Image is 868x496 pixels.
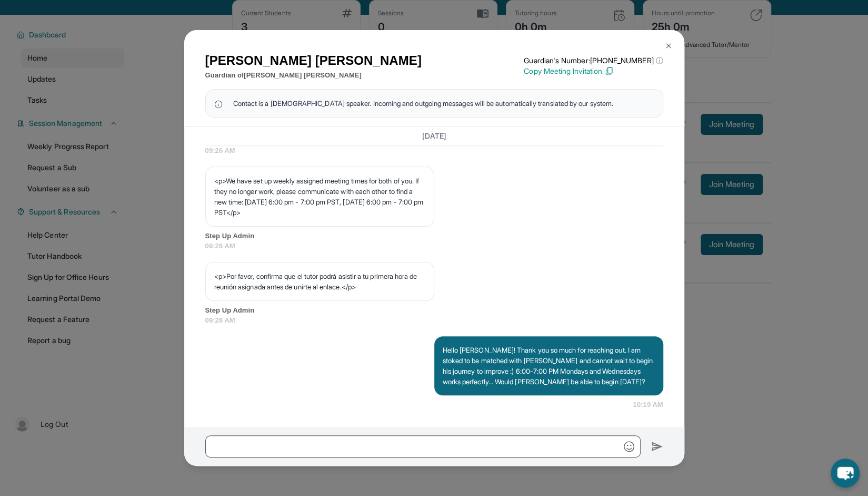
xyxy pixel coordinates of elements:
p: Guardian of [PERSON_NAME] [PERSON_NAME] [205,70,422,81]
button: chat-button [831,459,860,488]
p: Guardian's Number: [PHONE_NUMBER] [524,55,663,66]
span: 09:26 AM [205,145,663,156]
span: Contact is a [DEMOGRAPHIC_DATA] speaker. Incoming and outgoing messages will be automatically tra... [233,98,613,109]
h3: [DATE] [205,131,663,141]
img: Emoji [624,441,634,452]
p: <p>We have set up weekly assigned meeting times for both of you. If they no longer work, please c... [214,176,425,218]
p: Copy Meeting Invitation [524,66,663,76]
span: 09:26 AM [205,315,663,326]
span: Step Up Admin [205,231,663,241]
h1: [PERSON_NAME] [PERSON_NAME] [205,51,422,70]
span: Step Up Admin [205,305,663,316]
img: info Icon [214,98,223,109]
p: <p>Por favor, confirma que el tutor podrá asistir a tu primera hora de reunión asignada antes de ... [214,271,425,292]
p: Hello [PERSON_NAME]! Thank you so much for reaching out. I am stoked to be matched with [PERSON_N... [443,345,655,387]
img: Send icon [651,440,663,453]
span: 09:26 AM [205,241,663,251]
img: Close Icon [664,42,673,50]
span: ⓘ [655,55,663,66]
img: Copy Icon [604,66,614,76]
span: 10:19 AM [633,400,663,410]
